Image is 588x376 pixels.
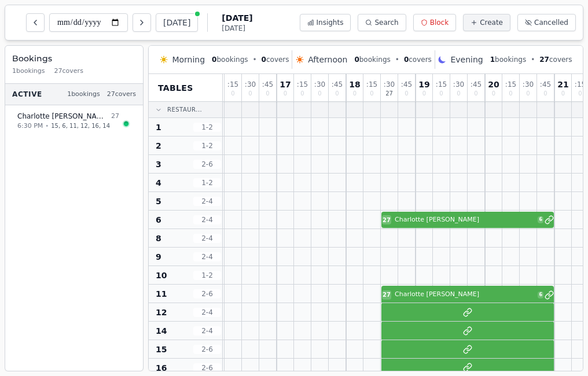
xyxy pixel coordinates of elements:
[540,81,551,88] span: : 45
[172,54,205,65] span: Morning
[158,82,193,94] span: Tables
[12,90,42,99] span: Active
[212,56,216,64] span: 0
[156,196,161,207] span: 5
[266,91,269,97] span: 0
[262,56,266,64] span: 0
[480,18,503,27] span: Create
[450,54,483,65] span: Evening
[534,18,568,27] span: Cancelled
[156,140,161,152] span: 2
[354,55,390,64] span: bookings
[430,18,449,27] span: Block
[561,91,565,97] span: 0
[332,81,343,88] span: : 45
[45,121,49,130] span: •
[262,55,289,64] span: covers
[193,271,221,280] span: 1 - 2
[193,289,221,298] span: 2 - 6
[539,56,549,64] span: 27
[492,91,495,97] span: 0
[156,325,167,337] span: 14
[395,215,535,225] span: Charlotte [PERSON_NAME]
[413,14,456,31] button: Block
[156,177,161,189] span: 4
[156,270,167,281] span: 10
[193,160,221,169] span: 2 - 6
[457,91,460,97] span: 0
[51,121,110,130] span: 15, 6, 11, 12, 16, 14
[439,91,443,97] span: 0
[575,81,586,88] span: : 15
[156,158,161,170] span: 3
[404,56,409,64] span: 0
[262,81,273,88] span: : 45
[193,363,221,373] span: 2 - 6
[156,362,167,374] span: 16
[156,214,161,226] span: 6
[353,91,357,97] span: 0
[248,91,252,97] span: 0
[245,81,256,88] span: : 30
[67,90,100,99] span: 1 bookings
[578,91,582,97] span: 0
[366,81,377,88] span: : 15
[358,14,406,31] button: Search
[471,81,482,88] span: : 45
[193,234,221,243] span: 2 - 4
[284,91,287,97] span: 0
[383,216,391,224] span: 27
[156,288,167,300] span: 11
[156,13,198,32] button: [DATE]
[17,112,109,121] span: Charlotte [PERSON_NAME]
[517,14,576,31] button: Cancelled
[405,91,408,97] span: 0
[404,55,432,64] span: covers
[193,252,221,261] span: 2 - 4
[156,307,167,318] span: 12
[383,290,391,299] span: 27
[300,91,304,97] span: 0
[463,14,510,31] button: Create
[107,90,136,99] span: 27 covers
[490,56,495,64] span: 1
[193,326,221,336] span: 2 - 4
[505,81,516,88] span: : 15
[193,308,221,317] span: 2 - 4
[156,344,167,355] span: 15
[418,80,429,89] span: 19
[167,105,202,114] span: Restaur...
[314,81,325,88] span: : 30
[395,290,535,300] span: Charlotte [PERSON_NAME]
[193,215,221,224] span: 2 - 4
[12,53,136,64] h3: Bookings
[280,80,291,89] span: 17
[395,55,399,64] span: •
[111,112,119,121] span: 27
[193,197,221,206] span: 2 - 4
[193,345,221,354] span: 2 - 6
[300,14,351,31] button: Insights
[354,56,359,64] span: 0
[253,55,257,64] span: •
[557,80,568,89] span: 21
[156,251,161,263] span: 9
[212,55,248,64] span: bookings
[453,81,464,88] span: : 30
[133,13,151,32] button: Next day
[335,91,339,97] span: 0
[422,91,426,97] span: 0
[349,80,360,89] span: 18
[374,18,398,27] span: Search
[297,81,308,88] span: : 15
[318,91,321,97] span: 0
[222,24,252,33] span: [DATE]
[10,105,138,137] button: Charlotte [PERSON_NAME]276:30 PM•15, 6, 11, 12, 16, 14
[54,67,83,76] span: 27 covers
[385,91,393,97] span: 27
[384,81,395,88] span: : 30
[231,91,234,97] span: 0
[12,67,45,76] span: 1 bookings
[308,54,347,65] span: Afternoon
[17,121,43,131] span: 6:30 PM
